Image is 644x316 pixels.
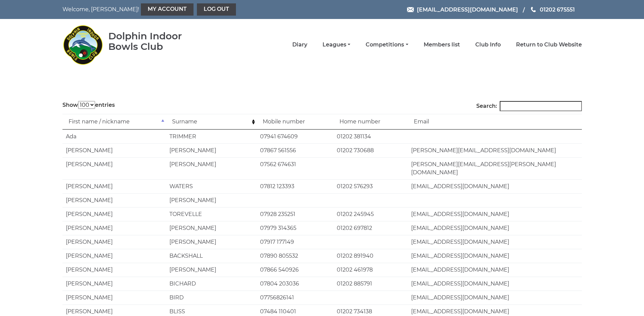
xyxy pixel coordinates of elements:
[62,207,166,221] td: [PERSON_NAME]
[408,277,582,291] td: [EMAIL_ADDRESS][DOMAIN_NAME]
[166,221,257,235] td: [PERSON_NAME]
[408,207,582,221] td: [EMAIL_ADDRESS][DOMAIN_NAME]
[530,5,575,14] a: Phone us 01202 675551
[166,179,257,193] td: WATERS
[62,193,166,207] td: [PERSON_NAME]
[257,277,333,291] td: 07804 203036
[62,157,166,179] td: [PERSON_NAME]
[62,263,166,277] td: [PERSON_NAME]
[333,277,408,291] td: 01202 885791
[333,114,408,130] td: Home number
[257,179,333,193] td: 07812 123393
[166,193,257,207] td: [PERSON_NAME]
[408,249,582,263] td: [EMAIL_ADDRESS][DOMAIN_NAME]
[62,101,115,109] label: Show entries
[408,291,582,304] td: [EMAIL_ADDRESS][DOMAIN_NAME]
[257,114,333,130] td: Mobile number
[424,41,460,48] a: Members list
[408,143,582,157] td: [PERSON_NAME][EMAIL_ADDRESS][DOMAIN_NAME]
[408,179,582,193] td: [EMAIL_ADDRESS][DOMAIN_NAME]
[408,235,582,249] td: [EMAIL_ADDRESS][DOMAIN_NAME]
[417,6,518,13] span: [EMAIL_ADDRESS][DOMAIN_NAME]
[323,41,350,48] a: Leagues
[408,114,582,130] td: Email
[257,207,333,221] td: 07928 235251
[408,157,582,179] td: [PERSON_NAME][EMAIL_ADDRESS][PERSON_NAME][DOMAIN_NAME]
[166,235,257,249] td: [PERSON_NAME]
[500,101,582,111] input: Search:
[62,249,166,263] td: [PERSON_NAME]
[292,41,307,48] a: Diary
[257,143,333,157] td: 07867 561556
[257,235,333,249] td: 07917 177149
[166,291,257,304] td: BIRD
[62,179,166,193] td: [PERSON_NAME]
[333,263,408,277] td: 01202 461978
[62,114,166,130] td: First name / nickname: activate to sort column descending
[333,207,408,221] td: 01202 245945
[166,130,257,143] td: TRIMMER
[62,235,166,249] td: [PERSON_NAME]
[62,3,273,16] nav: Welcome, [PERSON_NAME]!
[366,41,408,48] a: Competitions
[197,3,236,16] a: Log out
[62,221,166,235] td: [PERSON_NAME]
[531,7,536,12] img: Phone us
[333,143,408,157] td: 01202 730688
[62,277,166,291] td: [PERSON_NAME]
[516,41,582,48] a: Return to Club Website
[333,179,408,193] td: 01202 576293
[333,249,408,263] td: 01202 891940
[257,249,333,263] td: 07890 805532
[108,31,204,52] div: Dolphin Indoor Bowls Club
[62,21,103,68] img: Dolphin Indoor Bowls Club
[166,157,257,179] td: [PERSON_NAME]
[257,130,333,143] td: 07941 674609
[166,143,257,157] td: [PERSON_NAME]
[408,221,582,235] td: [EMAIL_ADDRESS][DOMAIN_NAME]
[166,114,257,130] td: Surname: activate to sort column ascending
[476,101,582,111] label: Search:
[540,6,575,13] span: 01202 675551
[141,3,194,16] a: My Account
[257,263,333,277] td: 07866 540926
[407,5,518,14] a: Email [EMAIL_ADDRESS][DOMAIN_NAME]
[333,221,408,235] td: 01202 697812
[333,130,408,143] td: 01202 381134
[408,263,582,277] td: [EMAIL_ADDRESS][DOMAIN_NAME]
[407,7,414,12] img: Email
[166,277,257,291] td: BICHARD
[62,291,166,304] td: [PERSON_NAME]
[257,221,333,235] td: 07979 314365
[166,249,257,263] td: BACKSHALL
[62,143,166,157] td: [PERSON_NAME]
[62,130,166,143] td: Ada
[166,263,257,277] td: [PERSON_NAME]
[257,291,333,304] td: 07756826141
[475,41,501,48] a: Club Info
[166,207,257,221] td: TOREVELLE
[78,101,95,109] select: Showentries
[257,157,333,179] td: 07562 674631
